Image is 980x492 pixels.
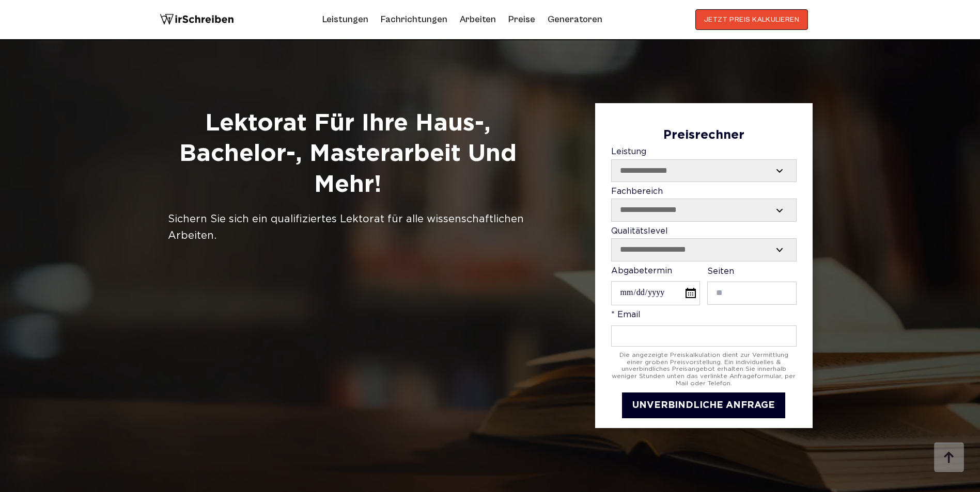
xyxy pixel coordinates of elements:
[168,108,528,201] h1: Lektorat für Ihre Haus-, Bachelor-, Masterarbeit und mehr!
[622,392,785,419] button: UNVERBINDLICHE ANFRAGE
[611,310,797,346] label: * Email
[460,11,496,28] a: Arbeiten
[548,11,602,28] a: Generatoren
[611,352,797,387] div: Die angezeigte Preiskalkulation dient zur Vermittlung einer groben Preisvorstellung. Ein individu...
[322,11,368,28] a: Leistungen
[611,281,700,305] input: Abgabetermin
[160,9,234,30] img: logo wirschreiben
[612,239,796,260] select: Qualitätslevel
[168,211,528,244] div: Sichern Sie sich ein qualifiziertes Lektorat für alle wissenschaftlichen Arbeiten.
[611,128,797,143] div: Preisrechner
[611,267,700,306] label: Abgabetermin
[612,199,796,221] select: Fachbereich
[707,268,734,275] span: Seiten
[612,160,796,182] select: Leistung
[611,128,797,419] form: Contact form
[611,325,797,347] input: * Email
[934,442,965,473] img: button top
[381,11,447,28] a: Fachrichtungen
[611,187,797,222] label: Fachbereich
[695,9,808,30] button: JETZT PREIS KALKULIEREN
[611,147,797,182] label: Leistung
[632,401,775,409] span: UNVERBINDLICHE ANFRAGE
[611,227,797,261] label: Qualitätslevel
[508,14,535,25] a: Preise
